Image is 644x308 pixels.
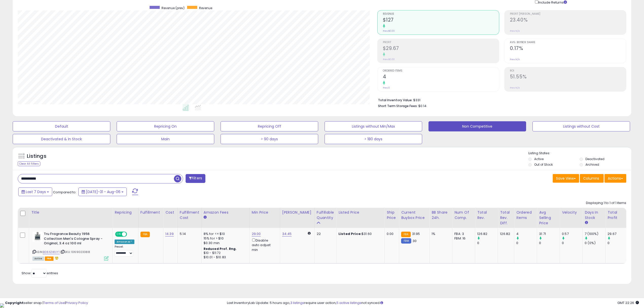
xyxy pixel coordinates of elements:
button: Actions [604,174,626,183]
label: Out of Stock [534,162,553,167]
h2: 0.17% [510,45,626,52]
a: 5 active listings [336,300,361,305]
button: Last 7 Days [18,187,52,196]
button: Listings without Cost [532,121,630,131]
div: Preset: [115,245,134,256]
div: 0 [477,241,498,245]
div: Fulfillable Quantity [317,210,334,220]
h5: Listings [27,153,46,160]
span: 2025-08-14 22:26 GMT [617,300,639,305]
b: Total Inventory Value: [378,98,413,102]
div: 22 [317,232,332,236]
button: [DATE]-31 - Aug-06 [78,187,127,196]
a: Terms of Use [43,300,65,305]
div: Num of Comp. [454,210,473,220]
span: $0.14 [418,104,426,108]
div: 0 [607,241,628,245]
label: Deactivated [585,157,604,161]
div: FBA: 3 [454,232,471,236]
a: 14.39 [165,231,174,236]
div: Avg Selling Price [539,210,558,226]
small: Prev: N/A [510,29,520,32]
div: 0 [516,241,537,245]
h2: $127 [383,17,499,24]
div: 29.67 [607,232,628,236]
button: > 90 days [221,134,318,144]
div: 0 [539,241,560,245]
div: Total Profit [607,210,626,220]
b: Short Term Storage Fees: [378,104,418,108]
div: Title [31,210,110,215]
div: Current Buybox Price [401,210,427,220]
div: Listed Price [338,210,382,215]
button: Repricing On [117,121,214,131]
a: 34.45 [282,231,292,236]
h2: 51.55% [510,74,626,81]
div: 31.71 [539,232,560,236]
span: Revenue [199,6,212,10]
span: Profit [383,41,499,44]
div: 1% [432,232,448,236]
div: [PERSON_NAME] [282,210,312,215]
button: Columns [580,174,604,183]
div: 8% for <= $10 [204,232,246,236]
div: Ordered Items [516,210,535,220]
h2: 23.40% [510,17,626,24]
div: Total Rev. [477,210,496,220]
button: Filters [186,174,205,183]
div: $10 - $11.72 [204,251,246,255]
h2: $29.67 [383,45,499,52]
strong: Copyright [5,300,24,305]
div: $10.01 - $10.83 [204,255,246,260]
div: seller snap | | [5,301,88,305]
span: Last 7 Days [26,189,46,194]
small: Prev: N/A [510,58,520,61]
span: ROI [510,70,626,72]
div: ASIN: [32,232,109,260]
button: Deactivated & In Stock [13,134,110,144]
button: Default [13,121,110,131]
button: Main [117,134,214,144]
small: FBM [401,238,411,244]
a: 3 listings [290,300,304,305]
small: Days In Stock. [585,220,588,225]
label: Active [534,157,544,161]
div: Amazon Fees [204,210,247,215]
b: Listed Price: [338,231,362,236]
button: Non Competitive [428,121,526,131]
div: 0 (0%) [585,241,605,245]
div: Fulfillment [140,210,161,215]
p: Listing States: [528,151,631,156]
a: 29.00 [252,231,261,236]
span: | SKU: 1069023388 [60,250,90,254]
span: Show: entries [22,271,58,276]
div: Ship Price [387,210,397,220]
div: 0.00 [387,232,395,236]
div: Min Price [252,210,278,215]
span: All listings currently available for purchase on Amazon [32,256,44,261]
img: 41HdnLzOoRL._SL40_.jpg [32,232,43,242]
div: 7 (100%) [585,232,605,236]
span: Compared to: [53,190,76,195]
div: Disable auto adjust min [252,237,276,252]
small: FBA [140,232,150,237]
small: Prev: 0 [383,86,390,89]
small: Prev: N/A [510,86,520,89]
b: Tru Fragrance Beauty 1956 Collection Men's Cologne Spray -Original, 3.4 oz 100 ml [44,232,105,247]
b: Reduced Prof. Rng. [204,247,237,251]
div: Last InventoryLab Update: 5 hours ago, require user action, not synced. [227,301,639,305]
div: Velocity [562,210,580,215]
div: 0 [562,241,582,245]
div: 15% for > $10 [204,236,246,241]
small: Prev: $0.00 [383,58,395,61]
small: Prev: $0.00 [383,29,395,32]
a: Privacy Policy [66,300,88,305]
h2: 4 [383,74,499,81]
div: $0.30 min [204,241,246,245]
button: Listings without Min/Max [325,121,422,131]
label: Archived [585,162,599,167]
span: ON [116,232,122,236]
div: Displaying 1 to 1 of 1 items [586,201,626,206]
div: $31.60 [338,232,381,236]
div: 4 [516,232,537,236]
